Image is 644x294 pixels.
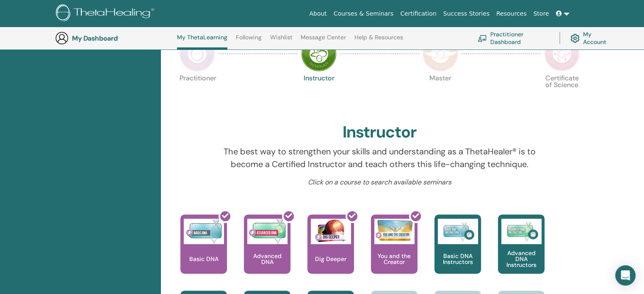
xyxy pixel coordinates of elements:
a: Advanced DNA Advanced DNA [244,214,290,291]
a: Basic DNA Basic DNA [180,214,227,291]
a: Courses & Seminars [330,6,397,22]
a: Wishlist [270,34,293,47]
img: chalkboard-teacher.svg [478,35,487,41]
img: Instructor [301,36,337,71]
a: Practitioner Dashboard [478,29,549,47]
div: Open Intercom Messenger [615,265,636,286]
p: Practitioner [180,75,215,110]
a: Store [530,6,553,22]
p: Click on a course to search available seminars [211,177,548,187]
img: cog.svg [570,32,580,45]
a: You and the Creator You and the Creator [371,214,417,291]
img: generic-user-icon.jpg [55,31,69,45]
a: Advanced DNA Instructors Advanced DNA Instructors [498,214,544,291]
p: Instructor [301,75,337,110]
img: Basic DNA [184,219,224,244]
a: My Account [570,29,613,47]
img: Certificate of Science [544,36,580,71]
a: Following [236,34,262,47]
p: Advanced DNA [244,253,290,265]
img: logo.png [56,4,157,23]
p: Basic DNA Instructors [434,253,481,265]
a: Resources [493,6,530,22]
a: Message Center [301,34,346,47]
a: Certification [397,6,439,22]
img: Practitioner [180,36,215,71]
img: Advanced DNA Instructors [501,219,542,244]
a: My ThetaLearning [177,34,227,49]
img: Dig Deeper [311,219,351,244]
a: Success Stories [440,6,493,22]
p: Certificate of Science [544,75,580,110]
h2: Instructor [343,123,417,142]
p: You and the Creator [371,253,417,265]
a: Basic DNA Instructors Basic DNA Instructors [434,214,481,291]
p: Advanced DNA Instructors [498,250,544,268]
a: Dig Deeper Dig Deeper [307,214,354,291]
a: About [306,6,330,22]
p: The best way to strengthen your skills and understanding as a ThetaHealer® is to become a Certifi... [211,145,548,170]
a: Help & Resources [354,34,403,47]
p: Dig Deeper [312,256,350,262]
h3: My Dashboard [72,34,157,42]
img: Basic DNA Instructors [438,219,478,244]
img: Advanced DNA [247,219,287,244]
img: You and the Creator [374,219,415,242]
img: Master [423,36,458,71]
p: Master [423,75,458,110]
